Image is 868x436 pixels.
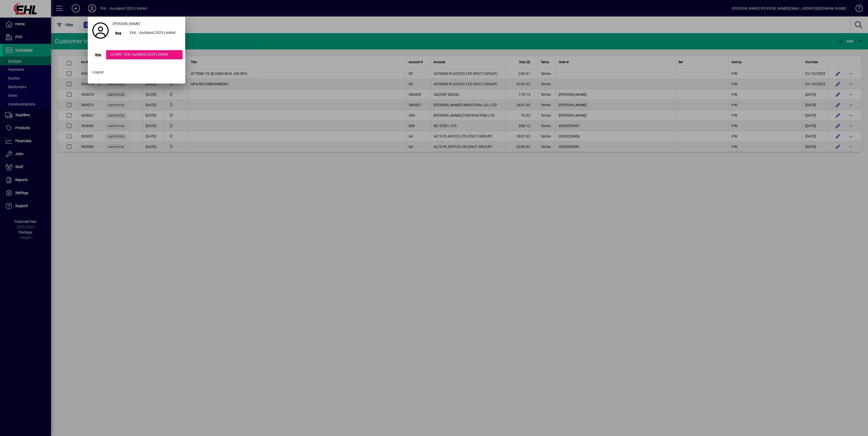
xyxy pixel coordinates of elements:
button: CLONE - EHL Auckland 2025 Limited [90,50,183,59]
div: CLONE - EHL Auckland 2025 Limited [106,50,183,59]
button: Logout [90,68,183,77]
span: Logout [92,70,104,75]
a: [PERSON_NAME] [111,19,183,29]
button: EHL - Auckland 2025 Limited [111,29,183,38]
a: Profile [90,26,111,35]
div: EHL - Auckland 2025 Limited [126,29,183,38]
span: [PERSON_NAME] [113,21,140,26]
